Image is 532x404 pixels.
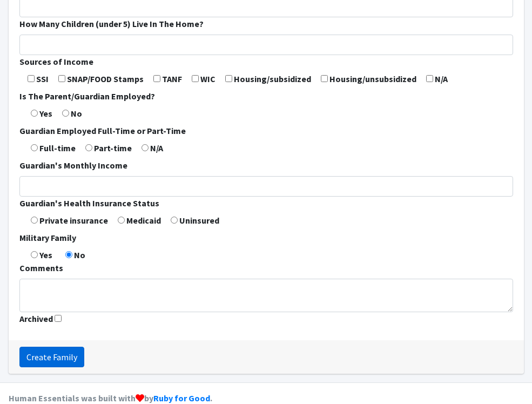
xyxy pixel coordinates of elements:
label: Archived [19,312,53,325]
label: N/A [150,142,163,154]
input: Create Family [19,347,84,367]
label: TANF [162,72,182,85]
strong: Yes [39,250,52,260]
label: WIC [200,72,216,85]
label: How Many Children (under 5) Live In The Home? [19,17,204,30]
label: Uninsured [179,214,219,227]
label: Military Family [19,231,76,244]
strong: Human Essentials was built with by . [9,393,212,403]
label: Sources of Income [19,55,93,68]
strong: No [74,250,85,260]
label: N/A [435,72,448,85]
label: Guardian's Monthly Income [19,159,127,172]
label: Guardian's Health Insurance Status [19,197,159,210]
label: Private insurance [39,214,108,227]
label: SSI [36,72,49,85]
a: Ruby for Good [153,393,210,403]
label: Comments [19,261,63,274]
label: Guardian Employed Full-Time or Part-Time [19,124,186,137]
label: Full-time [39,142,76,154]
label: Housing/unsubsidized [329,72,416,85]
label: Yes [39,107,52,120]
label: Part-time [94,142,132,154]
label: Housing/subsidized [234,72,311,85]
label: SNAP/FOOD Stamps [67,72,144,85]
label: No [71,107,82,120]
label: Is The Parent/Guardian Employed? [19,90,155,103]
label: Medicaid [126,214,161,227]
